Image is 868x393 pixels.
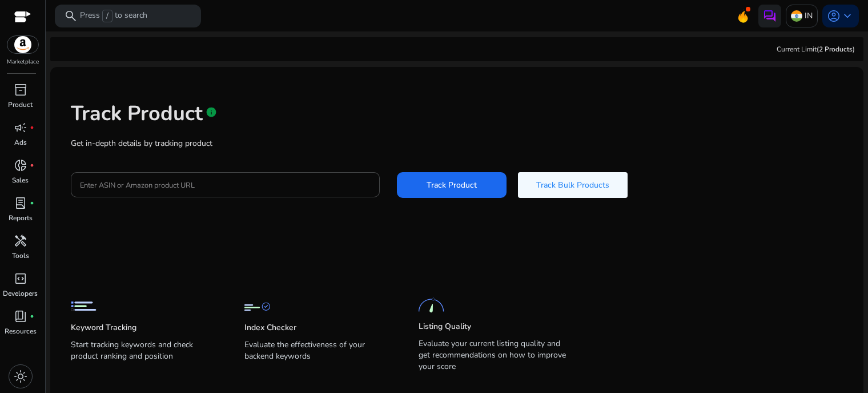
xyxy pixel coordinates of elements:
[14,196,27,210] span: lab_profile
[427,179,477,191] span: Track Product
[30,163,34,168] span: fiber_manual_record
[419,292,444,318] img: Listing Quality
[102,10,112,22] span: /
[791,10,802,22] img: in.svg
[14,370,27,383] span: light_mode
[14,137,27,148] p: Ads
[827,9,841,23] span: account_circle
[5,326,37,336] p: Resources
[30,314,34,319] span: fiber_manual_record
[3,288,38,299] p: Developers
[536,179,609,191] span: Track Bulk Products
[397,172,507,198] button: Track Product
[14,83,27,97] span: inventory_2
[518,172,628,198] button: Track Bulk Products
[777,44,855,54] div: Current Limit )
[419,321,471,332] p: Listing Quality
[14,272,27,285] span: code_blocks
[64,9,78,23] span: search
[30,125,34,130] span: fiber_manual_record
[71,339,222,371] p: Start tracking keywords and check product ranking and position
[71,322,136,334] p: Keyword Tracking
[12,251,29,261] p: Tools
[12,175,29,185] p: Sales
[80,10,147,22] p: Press to search
[419,338,569,372] p: Evaluate your current listing quality and get recommendations on how to improve your score
[14,309,27,323] span: book_4
[14,158,27,172] span: donut_small
[8,100,33,110] p: Product
[244,322,296,334] p: Index Checker
[71,137,843,149] p: Get in-depth details by tracking product
[71,101,203,126] h1: Track Product
[14,234,27,248] span: handyman
[9,213,33,223] p: Reports
[206,106,217,118] span: info
[244,293,270,319] img: Index Checker
[841,9,854,23] span: keyboard_arrow_down
[7,36,38,53] img: amazon.svg
[71,293,97,319] img: Keyword Tracking
[30,201,34,205] span: fiber_manual_record
[14,121,27,134] span: campaign
[7,58,39,66] p: Marketplace
[244,339,395,371] p: Evaluate the effectiveness of your backend keywords
[805,6,813,26] p: IN
[817,45,853,54] span: (2 Products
